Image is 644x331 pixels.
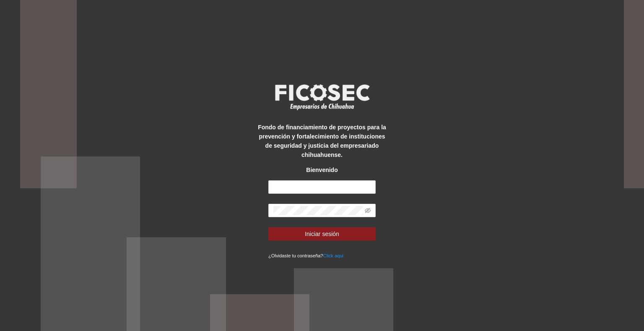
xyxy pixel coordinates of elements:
strong: Bienvenido [306,167,338,173]
span: Iniciar sesión [305,229,339,239]
a: Click aqui [323,253,344,258]
span: eye-invisible [365,208,371,213]
small: ¿Olvidaste tu contraseña? [268,253,343,258]
strong: Fondo de financiamiento de proyectos para la prevención y fortalecimiento de instituciones de seg... [258,124,386,158]
button: Iniciar sesión [268,227,376,241]
img: logo [270,82,374,113]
